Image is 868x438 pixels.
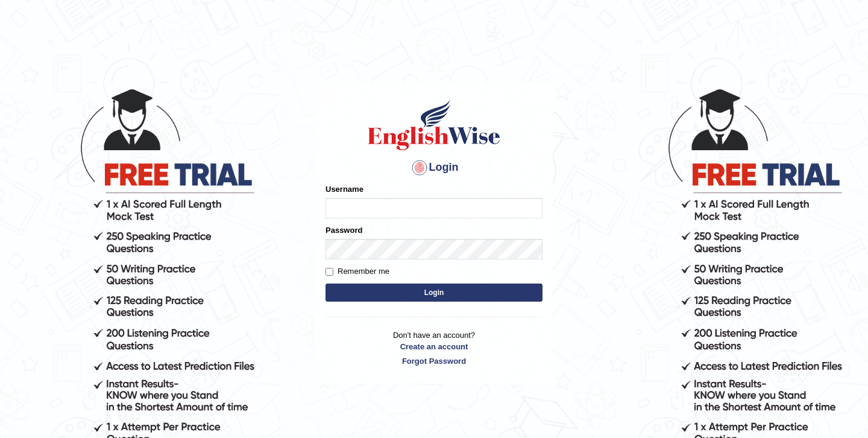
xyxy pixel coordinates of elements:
label: Password [325,224,362,236]
img: Logo of English Wise sign in for intelligent practice with AI [365,98,503,152]
button: Login [325,284,542,302]
a: Forgot Password [325,355,542,367]
p: Don't have an account? [325,329,542,367]
label: Remember me [325,265,389,278]
input: Remember me [325,268,333,276]
a: Create an account [325,341,542,352]
label: Username [325,183,363,195]
h4: Login [325,158,542,177]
